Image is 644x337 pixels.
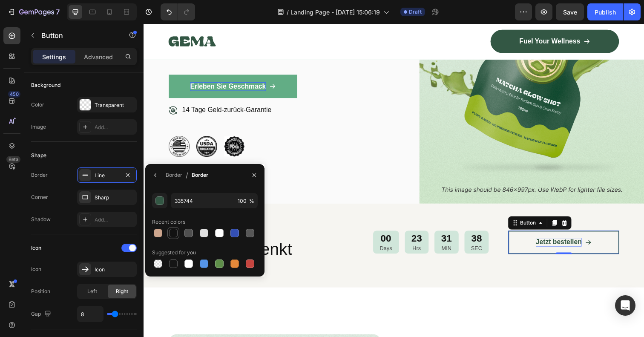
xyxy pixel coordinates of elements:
[31,216,51,223] div: Shadow
[144,24,644,337] iframe: Design area
[383,199,402,207] div: Button
[556,3,584,20] button: Save
[152,218,185,226] div: Recent colors
[95,194,135,202] div: Sharp
[400,219,447,228] p: Jetzt bestellen
[84,52,113,61] p: Advanced
[192,171,208,179] div: Border
[31,244,41,252] div: Icon
[31,193,48,201] div: Corner
[334,213,346,226] div: 38
[116,288,128,295] span: Right
[31,265,41,273] div: Icon
[95,101,135,109] div: Transparent
[31,152,46,159] div: Shape
[152,249,196,256] div: Suggested for you
[241,213,254,226] div: 00
[31,308,53,320] div: Gap
[95,172,119,179] div: Line
[41,30,114,40] p: Button
[186,170,188,180] span: /
[95,266,135,274] div: Icon
[615,295,635,316] div: Open Intercom Messenger
[290,8,380,17] span: Landing Page - [DATE] 15:06:19
[87,288,97,295] span: Left
[31,288,50,295] div: Position
[249,197,254,205] span: %
[563,9,577,16] span: Save
[273,226,285,233] p: Hrs
[42,52,66,61] p: Settings
[372,211,486,235] a: Rich Text Editor. Editing area: main
[304,213,315,226] div: 31
[304,226,315,233] p: MIN
[31,123,46,131] div: Image
[161,3,195,20] div: Undo/Redo
[31,81,60,89] div: Background
[95,216,135,224] div: Add...
[31,171,48,179] div: Border
[409,8,422,16] span: Draft
[587,3,623,20] button: Publish
[241,226,254,233] p: Days
[400,219,447,228] div: Rich Text Editor. Editing area: main
[8,91,20,98] div: 450
[78,306,103,322] input: Auto
[95,124,135,131] div: Add...
[273,213,285,226] div: 23
[166,171,182,179] div: Border
[3,3,63,20] button: 7
[31,101,44,109] div: Color
[595,8,616,17] div: Publish
[6,156,20,163] div: Beta
[171,193,234,208] input: Eg: FFFFFF
[287,8,289,17] span: /
[56,7,60,17] p: 7
[334,226,346,233] p: SEC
